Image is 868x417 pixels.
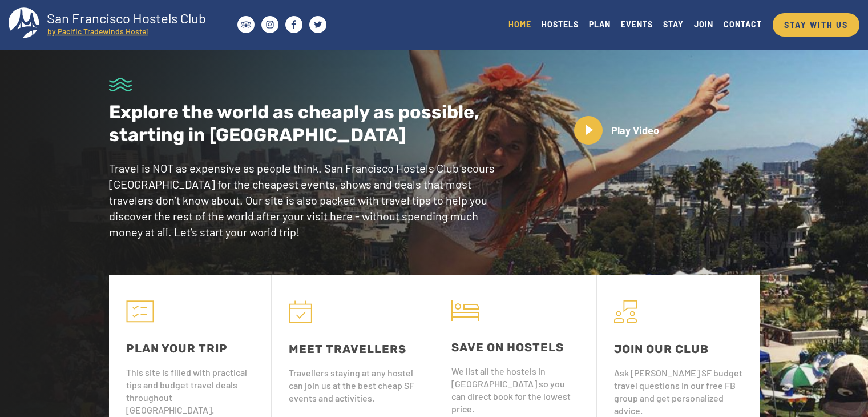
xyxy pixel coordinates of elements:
a: JOIN [689,17,718,32]
div: Ask [PERSON_NAME] SF budget travel questions in our free FB group and get personalized advice. [614,367,742,417]
p: Play Video [603,123,668,138]
a: EVENTS [616,17,658,32]
a: PLAN [584,17,616,32]
a: HOME [503,17,536,32]
div: We list all the hostels in [GEOGRAPHIC_DATA] so you can direct book for the lowest price. [451,365,579,415]
div: SAVE ON HOSTELS [451,339,579,356]
div: PLAN YOUR TRIP [126,340,254,357]
a: HOSTELS [536,17,584,32]
div: MEET TRAVELLERS [289,340,417,358]
tspan: by Pacific Tradewinds Hostel [47,26,148,36]
a: STAY [658,17,689,32]
div: JOIN OUR CLUB [614,340,742,358]
p: Explore the world as cheaply as possible, starting in [GEOGRAPHIC_DATA] [109,101,499,146]
div: Travellers staying at any hostel can join us at the best cheap SF events and activities. [289,367,417,404]
a: STAY WITH US [773,13,859,37]
a: CONTACT [718,17,767,32]
a: San Francisco Hostels Club by Pacific Tradewinds Hostel [9,7,217,42]
div: This site is filled with practical tips and budget travel deals throughout [GEOGRAPHIC_DATA]. [126,366,254,416]
tspan: San Francisco Hostels Club [47,10,206,26]
p: Travel is NOT as expensive as people think. San Francisco Hostels Club scours [GEOGRAPHIC_DATA] f... [109,160,499,240]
